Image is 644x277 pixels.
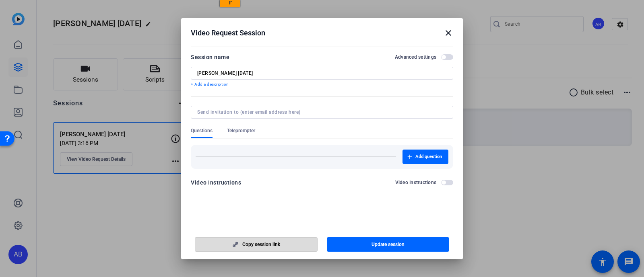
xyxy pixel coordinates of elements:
[109,3,147,13] input: ASIN
[395,54,436,60] h2: Advanced settings
[191,28,453,38] div: Video Request Session
[191,52,229,62] div: Session name
[197,70,447,76] input: Enter Session Name
[444,28,453,38] mat-icon: close
[395,179,437,186] h2: Video Instructions
[195,237,318,252] button: Copy session link
[41,3,105,14] input: ASIN, PO, Alias, + more...
[191,81,453,88] p: + Add a description
[242,241,280,248] span: Copy session link
[372,241,405,248] span: Update session
[197,109,444,115] input: Send invitation to (enter email address here)
[191,178,241,187] div: Video Instructions
[227,127,255,134] span: Teleprompter
[147,3,165,13] button: LOAD
[402,150,448,164] button: Add question
[415,154,442,160] span: Add question
[19,3,29,13] img: blueamy
[191,127,213,134] span: Questions
[327,237,450,252] button: Update session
